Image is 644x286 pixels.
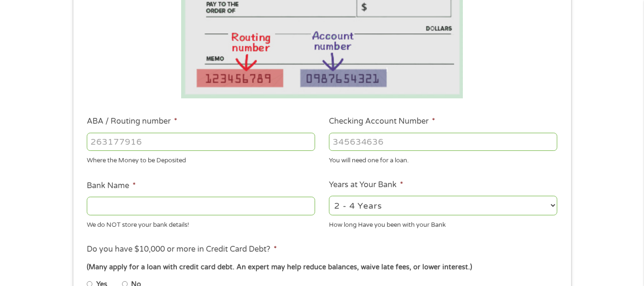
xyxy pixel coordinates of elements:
div: Where the Money to be Deposited [87,153,315,166]
div: How long Have you been with your Bank [329,217,557,230]
label: Do you have $10,000 or more in Credit Card Debt? [87,244,277,254]
div: You will need one for a loan. [329,153,557,166]
div: We do NOT store your bank details! [87,217,315,230]
label: Checking Account Number [329,117,435,127]
label: ABA / Routing number [87,117,177,127]
div: (Many apply for a loan with credit card debt. An expert may help reduce balances, waive late fees... [87,262,557,273]
input: 345634636 [329,133,557,151]
label: Years at Your Bank [329,180,403,190]
input: 263177916 [87,133,315,151]
label: Bank Name [87,181,136,191]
